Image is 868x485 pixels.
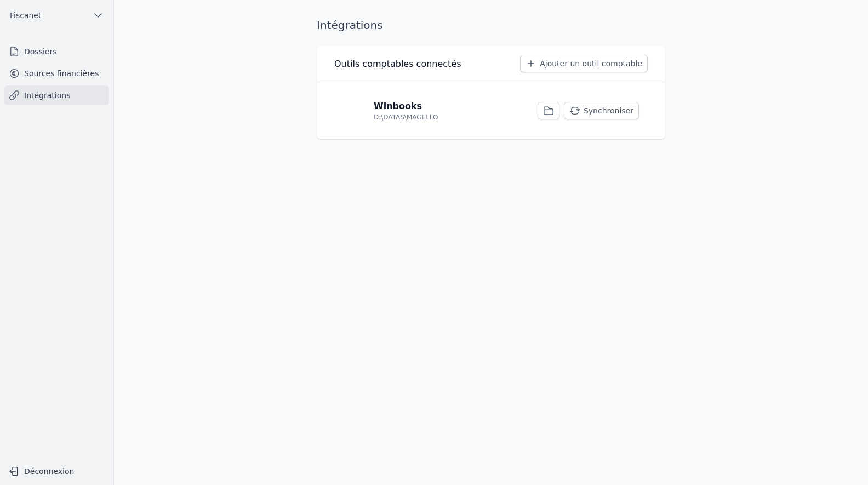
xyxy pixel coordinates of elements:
[334,91,648,130] a: Winbooks D:\DATAS\MAGELLO Synchroniser
[317,18,383,33] h1: Intégrations
[4,85,109,105] a: Intégrations
[4,463,109,480] button: Déconnexion
[4,7,109,24] button: Fiscanet
[334,58,461,71] h3: Outils comptables connectés
[520,55,648,72] button: Ajouter un outil comptable
[564,102,639,119] button: Synchroniser
[4,64,109,83] a: Sources financières
[374,100,422,113] p: Winbooks
[374,113,438,122] p: D:\DATAS\MAGELLO
[4,42,109,61] a: Dossiers
[10,10,41,21] span: Fiscanet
